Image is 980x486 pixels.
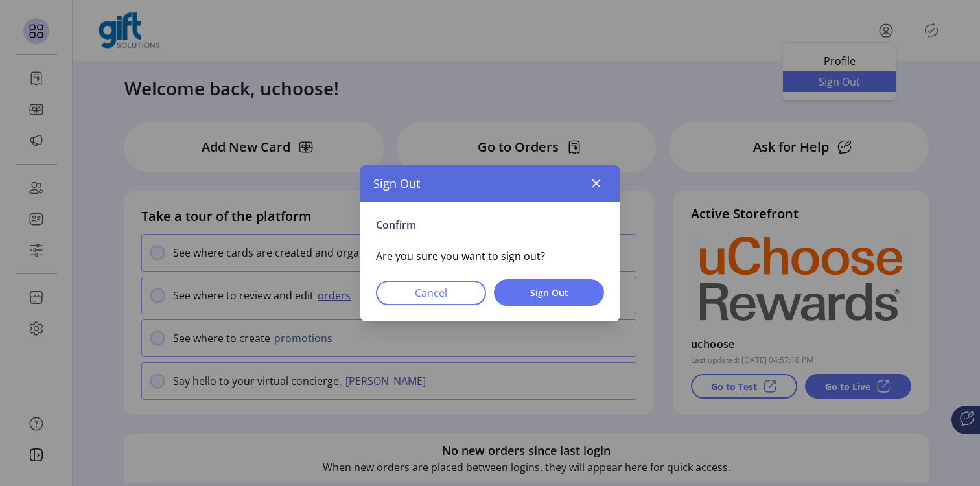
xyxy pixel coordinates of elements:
[376,280,486,305] button: Cancel
[494,279,604,306] button: Sign Out
[376,217,604,233] p: Confirm
[376,248,604,264] p: Are you sure you want to sign out?
[511,286,587,299] span: Sign Out
[373,174,420,192] span: Sign Out
[393,284,469,300] span: Cancel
